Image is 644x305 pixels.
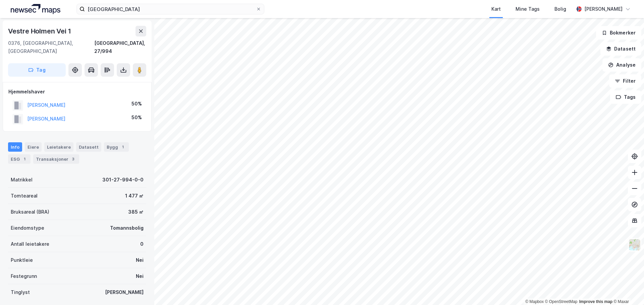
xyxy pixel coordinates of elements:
[11,192,38,200] div: Tomteareal
[11,208,49,216] div: Bruksareal (BRA)
[610,273,644,305] iframe: Chat Widget
[491,5,501,13] div: Kart
[136,256,144,264] div: Nei
[11,240,49,248] div: Antall leietakere
[104,142,129,152] div: Bygg
[600,42,641,56] button: Datasett
[125,192,144,200] div: 1 477 ㎡
[11,288,30,296] div: Tinglyst
[545,299,578,304] a: OpenStreetMap
[25,142,42,152] div: Eiere
[11,4,60,14] img: logo.a4113a55bc3d86da70a041830d287a7e.svg
[554,5,566,13] div: Bolig
[628,238,641,251] img: Z
[131,100,142,108] div: 50%
[94,39,146,55] div: [GEOGRAPHIC_DATA], 27/994
[140,240,144,248] div: 0
[128,208,144,216] div: 385 ㎡
[11,224,44,232] div: Eiendomstype
[76,142,101,152] div: Datasett
[8,142,22,152] div: Info
[11,176,33,184] div: Matrikkel
[21,156,28,162] div: 1
[609,74,641,88] button: Filter
[8,63,66,77] button: Tag
[516,5,540,13] div: Mine Tags
[8,154,31,164] div: ESG
[119,144,126,150] div: 1
[11,256,33,264] div: Punktleie
[602,58,641,72] button: Analyse
[44,142,73,152] div: Leietakere
[11,272,37,280] div: Festegrunn
[105,288,144,296] div: [PERSON_NAME]
[579,299,612,304] a: Improve this map
[8,88,146,96] div: Hjemmelshaver
[8,26,72,36] div: Vestre Holmen Vei 1
[102,176,144,184] div: 301-27-994-0-0
[33,154,79,164] div: Transaksjoner
[131,113,142,122] div: 50%
[85,4,256,14] input: Søk på adresse, matrikkel, gårdeiere, leietakere eller personer
[136,272,144,280] div: Nei
[110,224,144,232] div: Tomannsbolig
[8,39,94,55] div: 0376, [GEOGRAPHIC_DATA], [GEOGRAPHIC_DATA]
[70,156,76,162] div: 3
[610,90,641,104] button: Tags
[525,299,544,304] a: Mapbox
[584,5,623,13] div: [PERSON_NAME]
[596,26,641,40] button: Bokmerker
